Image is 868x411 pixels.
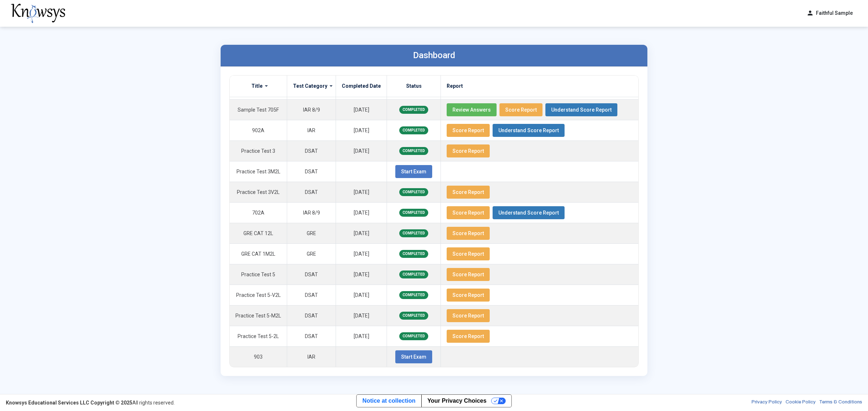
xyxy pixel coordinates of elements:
[752,399,782,406] a: Privacy Policy
[230,305,287,326] td: Practice Test 5-M2L
[399,271,428,278] span: COMPLETED
[447,124,490,137] button: Score Report
[336,182,387,202] td: [DATE]
[493,206,565,219] button: Understand Score Report
[336,305,387,326] td: [DATE]
[287,346,336,367] td: IAR
[452,292,484,298] span: Score Report
[395,165,432,178] button: Start Exam
[452,210,484,216] span: Score Report
[819,399,862,406] a: Terms & Conditions
[287,120,336,140] td: IAR
[447,103,497,116] button: Review Answers
[452,251,484,257] span: Score Report
[6,399,175,406] div: All rights reserved.
[287,223,336,243] td: GRE
[399,332,428,340] span: COMPLETED
[447,227,490,240] button: Score Report
[447,206,490,219] button: Score Report
[441,75,639,97] th: Report
[230,285,287,305] td: Practice Test 5-V2L
[230,99,287,120] td: Sample Test 705F
[336,326,387,346] td: [DATE]
[399,106,428,114] span: COMPLETED
[499,103,542,116] button: Score Report
[336,285,387,305] td: [DATE]
[336,120,387,140] td: [DATE]
[401,169,426,174] span: Start Exam
[230,223,287,243] td: GRE CAT 12L
[251,83,263,89] label: Title
[452,313,484,319] span: Score Report
[230,243,287,264] td: GRE CAT 1M2L
[399,312,428,320] span: COMPLETED
[336,243,387,264] td: [DATE]
[336,223,387,243] td: [DATE]
[498,210,559,216] span: Understand Score Report
[505,107,537,113] span: Score Report
[287,99,336,120] td: IAR 8/9
[293,83,327,89] label: Test Category
[336,140,387,161] td: [DATE]
[287,326,336,346] td: DSAT
[342,83,381,89] label: Completed Date
[399,291,428,299] span: COMPLETED
[421,395,511,407] button: Your Privacy Choices
[399,250,428,258] span: COMPLETED
[230,182,287,202] td: Practice Test 3V2L
[230,326,287,346] td: Practice Test 5-2L
[452,272,484,277] span: Score Report
[447,289,490,302] button: Score Report
[399,229,428,237] span: COMPLETED
[447,186,490,199] button: Score Report
[287,161,336,182] td: DSAT
[6,400,132,406] strong: Knowsys Educational Services LLC Copyright © 2025
[401,354,426,360] span: Start Exam
[447,309,490,322] button: Score Report
[399,126,428,134] span: COMPLETED
[395,350,432,363] button: Start Exam
[287,202,336,223] td: IAR 8/9
[230,202,287,223] td: 702A
[452,230,484,236] span: Score Report
[336,202,387,223] td: [DATE]
[452,189,484,195] span: Score Report
[807,9,814,17] span: person
[452,333,484,339] span: Score Report
[447,247,490,260] button: Score Report
[551,107,612,113] span: Understand Score Report
[287,264,336,285] td: DSAT
[399,209,428,217] span: COMPLETED
[447,268,490,281] button: Score Report
[447,330,490,343] button: Score Report
[287,305,336,326] td: DSAT
[786,399,816,406] a: Cookie Policy
[498,127,559,133] span: Understand Score Report
[230,161,287,182] td: Practice Test 3M2L
[452,107,491,113] span: Review Answers
[452,127,484,133] span: Score Report
[287,182,336,202] td: DSAT
[287,140,336,161] td: DSAT
[336,264,387,285] td: [DATE]
[287,243,336,264] td: GRE
[413,50,455,60] label: Dashboard
[11,4,65,23] img: knowsys-logo.png
[357,395,421,407] a: Notice at collection
[545,103,617,116] button: Understand Score Report
[447,144,490,157] button: Score Report
[287,285,336,305] td: DSAT
[230,140,287,161] td: Practice Test 3
[230,264,287,285] td: Practice Test 5
[802,7,857,19] button: personFaithful Sample
[399,147,428,155] span: COMPLETED
[230,120,287,140] td: 902A
[493,124,565,137] button: Understand Score Report
[230,346,287,367] td: 903
[336,99,387,120] td: [DATE]
[399,188,428,196] span: COMPLETED
[452,148,484,154] span: Score Report
[387,75,441,97] th: Status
